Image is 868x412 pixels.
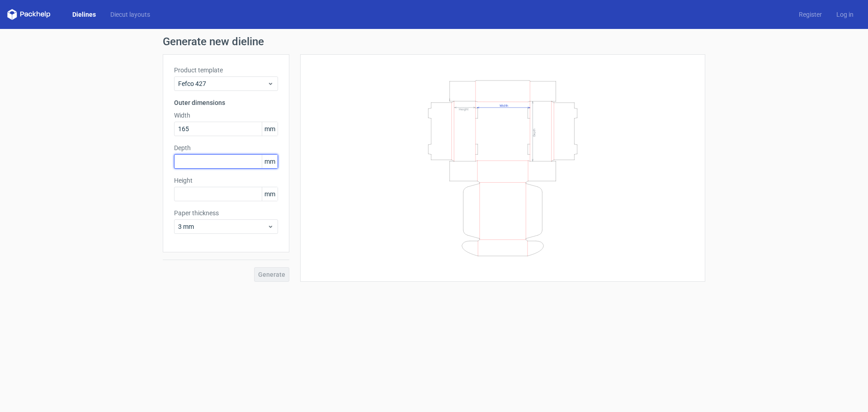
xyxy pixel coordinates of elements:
span: mm [262,155,278,168]
a: Dielines [65,10,103,19]
span: Fefco 427 [178,79,267,88]
label: Depth [174,143,278,152]
h1: Generate new dieline [163,36,705,47]
a: Diecut layouts [103,10,157,19]
h3: Outer dimensions [174,98,278,107]
span: mm [262,187,278,201]
a: Register [792,10,829,19]
label: Paper thickness [174,208,278,218]
text: Width [500,103,508,107]
text: Depth [533,128,536,136]
a: Log in [829,10,861,19]
label: Product template [174,66,278,75]
text: Height [459,107,468,111]
label: Height [174,176,278,185]
span: mm [262,122,278,136]
label: Width [174,111,278,120]
span: 3 mm [178,222,267,231]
